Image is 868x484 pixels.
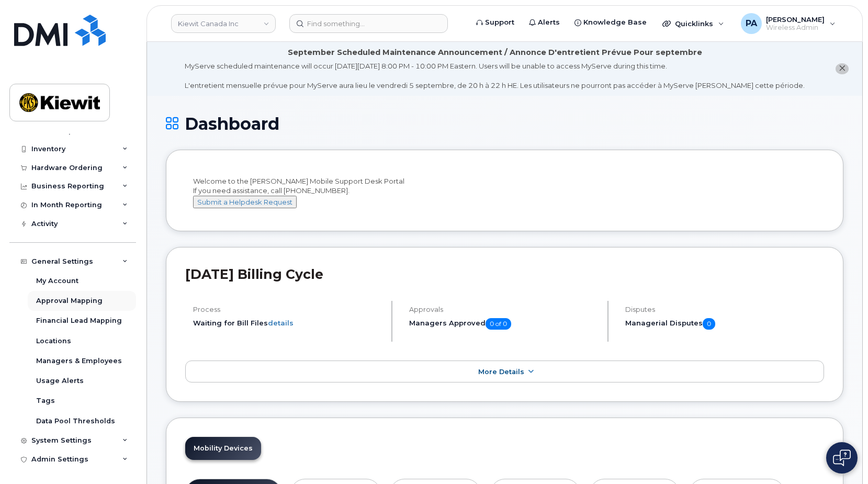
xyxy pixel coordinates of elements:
[478,368,524,376] span: More Details
[288,47,702,58] div: September Scheduled Maintenance Announcement / Annonce D'entretient Prévue Pour septembre
[486,318,511,330] span: 0 of 0
[625,306,824,313] h4: Disputes
[833,449,851,466] img: Open chat
[268,319,294,327] a: details
[193,306,382,313] h4: Process
[193,318,382,328] li: Waiting for Bill Files
[193,176,816,209] div: Welcome to the [PERSON_NAME] Mobile Support Desk Portal If you need assistance, call [PHONE_NUMBER].
[185,437,261,460] a: Mobility Devices
[185,61,805,91] div: MyServe scheduled maintenance will occur [DATE][DATE] 8:00 PM - 10:00 PM Eastern. Users will be u...
[625,318,824,330] h5: Managerial Disputes
[166,115,843,133] h1: Dashboard
[836,63,849,74] button: close notification
[703,318,715,330] span: 0
[409,306,599,313] h4: Approvals
[185,266,824,282] h2: [DATE] Billing Cycle
[409,318,599,330] h5: Managers Approved
[193,198,297,206] a: Submit a Helpdesk Request
[193,196,297,209] button: Submit a Helpdesk Request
